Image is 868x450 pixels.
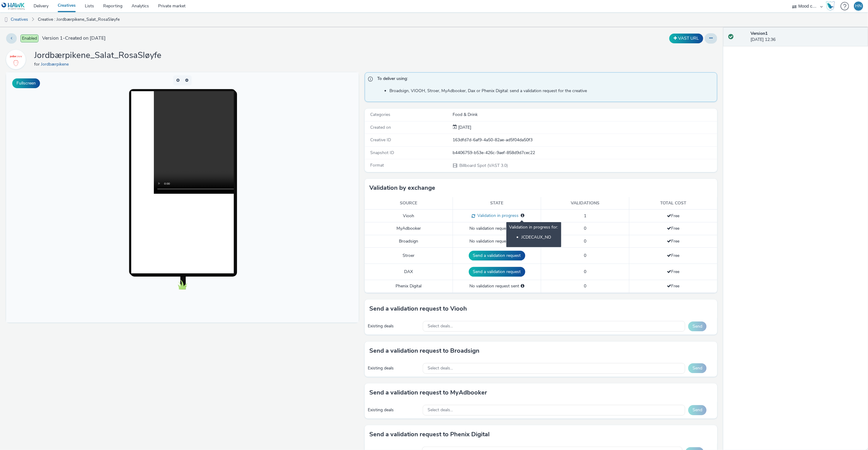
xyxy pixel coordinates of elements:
h3: Send a validation request to Viooh [369,304,467,313]
h1: Jordbærpikene_Salat_RosaSløyfe [34,50,161,61]
span: 0 [584,253,586,258]
th: Total cost [629,197,717,210]
div: [DATE] 12:36 [751,31,863,43]
span: 1 [584,213,586,219]
div: b4406759-b53e-426c-9aef-858d9d7cec22 [453,150,717,156]
span: Enabled [20,34,38,42]
span: Free [667,238,679,244]
button: Send [688,405,707,415]
button: Send a validation request [469,251,525,261]
a: Creative : Jordbærpikene_Salat_RosaSløyfe [35,12,123,27]
td: Phenix Digital [365,280,453,293]
td: Stroer [365,248,453,264]
span: Billboard Spot (VAST 3.0) [459,163,508,168]
h3: Validation by exchange [369,183,435,193]
a: Hawk Academy [826,1,837,11]
button: Send [688,363,707,373]
span: Free [667,225,679,231]
span: 0 [584,283,586,289]
div: Existing deals [368,323,420,329]
div: No validation request sent [456,238,538,244]
td: MyAdbooker [365,222,453,235]
span: 0 [584,269,586,275]
span: Format [370,162,384,168]
div: No validation request sent [456,283,538,289]
div: Validation in progress for: [509,225,558,240]
div: Food & Drink [453,112,717,118]
button: VAST URL [669,34,703,43]
div: 163dfd7d-6af9-4a50-82ae-ad5f04da50f3 [453,137,717,143]
th: State [453,197,541,210]
strong: Version 1 [751,31,768,36]
div: HN [855,2,862,11]
div: Existing deals [368,407,420,413]
span: Select deals... [428,408,453,413]
span: Version 1 - Created on [DATE] [42,35,106,42]
span: 0 [584,238,586,244]
li: JCDECAUX_NO [522,235,558,240]
div: Creation 25 September 2025, 12:36 [457,124,472,131]
img: Jordbærpikene [7,51,25,68]
span: Select deals... [428,366,453,371]
span: Created on [370,124,391,130]
span: for [34,61,41,67]
span: To deliver using: [377,76,711,84]
div: Please select a deal below and click on Send to send a validation request to Phenix Digital. [521,283,524,289]
span: 0 [584,225,586,231]
img: undefined Logo [2,2,25,10]
td: DAX [365,264,453,280]
img: dooh [3,17,9,23]
a: Jordbærpikene [41,61,71,67]
th: Validations [541,197,629,210]
td: Broadsign [365,235,453,247]
span: Validation in progress [475,213,519,218]
span: Select deals... [428,324,453,329]
h3: Send a validation request to Phenix Digital [369,430,490,439]
button: Send [688,322,707,331]
button: Fullscreen [12,78,40,88]
div: Existing deals [368,365,420,371]
div: No validation request sent [456,225,538,232]
li: Broadsign, VIOOH, Stroer, MyAdbooker, Dax or Phenix Digital: send a validation request for the cr... [389,88,714,94]
span: Free [667,269,679,275]
img: Hawk Academy [826,1,835,11]
span: Free [667,283,679,289]
span: [DATE] [457,124,472,130]
span: Free [667,213,679,219]
td: Viooh [365,210,453,222]
span: Free [667,253,679,258]
th: Source [365,197,453,210]
div: Duplicate the creative as a VAST URL [668,34,705,43]
h3: Send a validation request to Broadsign [369,346,479,355]
span: Categories [370,112,390,117]
h3: Send a validation request to MyAdbooker [369,388,487,397]
span: Snapshot ID [370,150,394,156]
span: Creative ID [370,137,391,143]
button: Send a validation request [469,267,525,277]
a: Jordbærpikene [6,56,28,62]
